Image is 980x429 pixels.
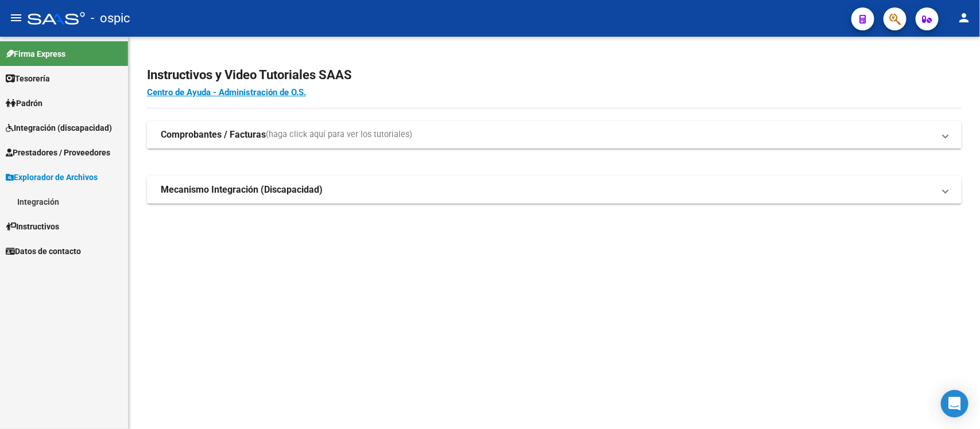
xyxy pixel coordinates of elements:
[6,122,112,134] span: Integración (discapacidad)
[147,176,962,204] mat-expansion-panel-header: Mecanismo Integración (Discapacidad)
[957,11,971,25] mat-icon: person
[6,245,81,258] span: Datos de contacto
[161,184,323,196] strong: Mecanismo Integración (Discapacidad)
[6,72,50,85] span: Tesorería
[147,87,306,97] a: Centro de Ayuda - Administración de O.S.
[9,11,23,25] mat-icon: menu
[266,128,412,141] span: (haga click aquí para ver los tutoriales)
[941,390,969,418] div: Open Intercom Messenger
[6,146,110,159] span: Prestadores / Proveedores
[161,128,266,141] strong: Comprobantes / Facturas
[147,121,962,149] mat-expansion-panel-header: Comprobantes / Facturas(haga click aquí para ver los tutoriales)
[91,6,130,31] span: - ospic
[147,64,962,86] h2: Instructivos y Video Tutoriales SAAS
[6,220,59,233] span: Instructivos
[6,171,98,184] span: Explorador de Archivos
[6,48,65,60] span: Firma Express
[6,97,42,110] span: Padrón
